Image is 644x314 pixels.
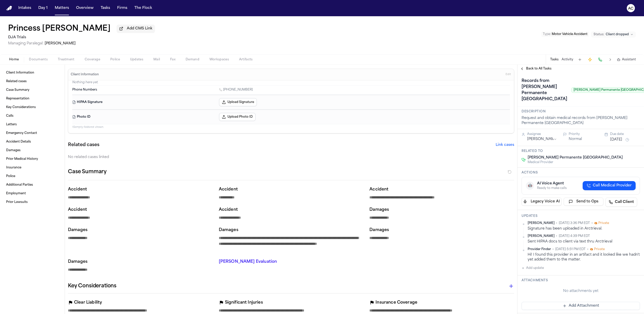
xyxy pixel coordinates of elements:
[522,278,640,283] h3: Attachments
[569,137,582,142] button: Normal
[219,186,364,193] p: Accident
[369,227,514,233] p: Damages
[527,132,557,136] div: Assignee
[4,198,61,206] a: Prior Lawsuits
[68,282,116,290] h2: Key Considerations
[522,289,640,294] div: No attachments yet
[537,186,567,190] div: Ready to make calls
[72,88,97,92] span: Phone Numbers
[606,32,629,37] span: Client dropped
[170,58,175,62] span: Fax
[4,86,61,94] a: Case Summary
[369,207,514,213] p: Damages
[528,226,640,231] div: Signature has been uploaded in Arctrieval.
[617,58,636,62] button: Assistant
[522,116,640,126] div: Request and obtain medical records from [PERSON_NAME] Permanente [GEOGRAPHIC_DATA]
[219,88,253,92] a: Call 1 (346) 772-7985
[8,34,155,41] h2: DJA Trials
[522,214,640,218] h3: Updates
[68,207,213,213] p: Accident
[552,247,554,251] span: •
[209,58,229,62] span: Workspaces
[552,33,587,36] span: Motor Vehicle Accident
[597,56,604,63] button: Make a Call
[556,234,557,238] span: •
[528,247,551,251] span: Provider Finder
[594,247,605,251] span: Private
[522,265,544,271] button: Add update
[528,155,623,160] span: [PERSON_NAME] Permanente [GEOGRAPHIC_DATA]
[72,80,510,85] p: Nothing here yet.
[9,58,19,62] span: Home
[36,4,50,13] button: Day 1
[522,171,640,175] h3: Actions
[528,183,532,188] span: 🤖
[528,234,554,238] span: [PERSON_NAME]
[8,24,111,33] h1: Princess [PERSON_NAME]
[6,6,12,11] img: Finch Logo
[375,300,417,306] p: Insurance Coverage
[569,132,599,136] div: Priority
[68,155,514,160] div: No related cases linked
[58,58,75,62] span: Treatment
[522,110,640,114] h3: Description
[550,58,559,62] button: Tasks
[528,221,554,225] span: [PERSON_NAME]
[517,67,554,71] button: Back to All Tasks
[622,58,636,62] span: Assistant
[559,221,590,225] span: [DATE] 3:36 PM EDT
[72,98,216,106] dt: HIPAA Signature
[624,137,630,143] button: Snooze task
[4,155,61,163] a: Prior Medical History
[520,77,569,103] h1: Records from [PERSON_NAME] Permanente [GEOGRAPHIC_DATA]
[4,189,61,198] a: Employment
[4,77,61,85] a: Related cases
[45,42,76,45] span: [PERSON_NAME]
[4,112,61,120] a: Calls
[8,42,44,45] span: Managing Paralegal:
[4,129,61,137] a: Emergency Contact
[594,32,604,37] span: Status:
[115,4,129,13] button: Firms
[556,221,557,225] span: •
[132,4,154,13] a: The Flock
[130,58,143,62] span: Updates
[4,172,61,180] a: Police
[99,4,112,13] button: Tasks
[610,137,622,142] button: [DATE]
[598,221,609,225] span: Private
[4,164,61,172] a: Insurance
[4,103,61,111] a: Key Considerations
[592,221,593,225] span: •
[68,259,213,265] p: Damages
[541,32,589,37] button: Edit Type: Motor Vehicle Accident
[53,4,71,13] button: Matters
[593,183,632,188] span: Call Medical Provider
[85,58,100,62] span: Coverage
[219,227,364,233] p: Damages
[522,198,562,206] button: Legacy Voice AI
[68,186,213,193] p: Accident
[526,67,551,71] span: Back to All Tasks
[605,198,637,207] a: Call Client
[583,181,636,190] button: Call Medical Provider
[522,302,640,310] button: Add Attachment
[72,113,216,121] dt: Photo ID
[153,58,160,62] span: Mail
[74,4,96,13] button: Overview
[16,4,33,13] a: Intakes
[4,146,61,154] a: Damages
[528,239,640,244] div: Sent HIPAA docs to client via text thru Arctrieval
[504,71,512,79] button: Edit
[555,247,586,251] span: [DATE] 5:51 PM EDT
[559,234,590,238] span: [DATE] 4:39 PM EDT
[225,300,263,306] p: Significant Injuries
[562,58,573,62] button: Activity
[8,24,111,33] button: Edit matter name
[369,186,514,193] p: Accident
[110,58,120,62] span: Police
